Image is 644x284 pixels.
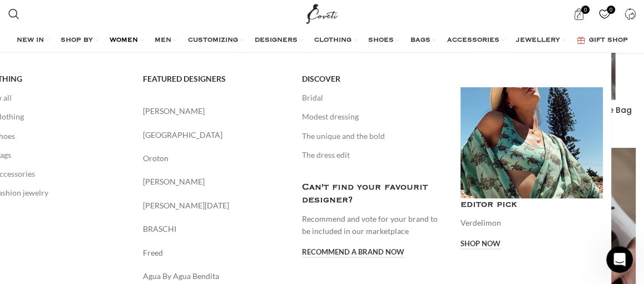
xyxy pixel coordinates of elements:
[460,198,603,211] h4: editor pick
[460,240,501,250] a: Shop now
[61,36,93,45] span: SHOP BY
[188,36,238,45] span: CUSTOMIZING
[143,247,285,259] a: Freed
[589,36,628,45] span: GIFT SHOP
[314,29,357,52] a: CLOTHING
[577,37,585,44] img: GiftBag
[314,36,351,45] span: CLOTHING
[155,36,171,45] span: MEN
[188,29,244,52] a: CUSTOMIZING
[368,36,394,45] span: SHOES
[17,29,49,52] a: NEW IN
[302,146,444,165] a: The dress edit
[143,74,226,84] span: FEATURED DESIGNERS
[302,127,444,146] a: The unique and the bold
[606,246,633,273] iframe: Intercom live chat
[143,176,285,188] a: [PERSON_NAME]
[567,3,590,25] a: 0
[607,6,615,14] span: 0
[302,107,444,126] a: Modest dressing
[110,29,143,52] a: WOMEN
[302,181,444,207] h4: Can't find your favourit designer?
[593,3,616,25] a: 0
[143,270,285,282] a: Agua By Agua Bendita
[410,36,430,45] span: BAGS
[302,74,340,84] span: DISCOVER
[516,36,560,45] span: JEWELLERY
[143,129,285,141] a: [GEOGRAPHIC_DATA]
[447,29,505,52] a: ACCESSORIES
[255,36,298,45] span: DESIGNERS
[143,105,285,117] a: [PERSON_NAME]
[155,29,177,52] a: MEN
[61,29,98,52] a: SHOP BY
[3,29,641,52] div: Main navigation
[368,29,399,52] a: SHOES
[460,87,603,198] a: Banner link
[581,6,589,14] span: 0
[143,152,285,165] a: Oroton
[516,29,566,52] a: JEWELLERY
[302,88,444,107] a: Bridal
[302,248,404,258] a: Recommend a brand now
[17,36,44,45] span: NEW IN
[143,223,285,235] a: BRASCHI
[302,213,444,238] p: Recommend and vote for your brand to be included in our marketplace
[255,29,303,52] a: DESIGNERS
[110,36,138,45] span: WOMEN
[577,29,628,52] a: GIFT SHOP
[593,3,616,25] div: My Wishlist
[304,8,341,18] a: Site logo
[460,217,603,229] p: Verdelimon
[3,3,25,25] a: Search
[410,29,436,52] a: BAGS
[447,36,499,45] span: ACCESSORIES
[143,200,285,212] a: [PERSON_NAME][DATE]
